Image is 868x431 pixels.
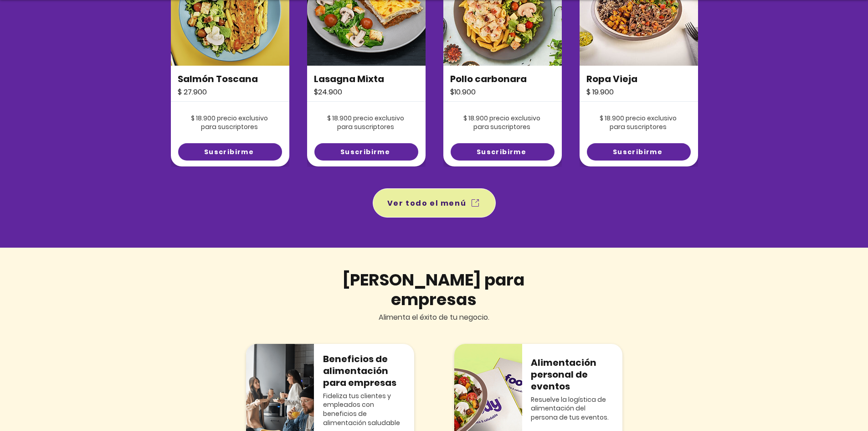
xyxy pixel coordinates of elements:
a: Suscribirme [451,143,555,161]
span: $ 18.900 precio exclusivo para suscriptores [191,114,268,132]
span: $ 18.900 precio exclusivo para suscriptores [327,114,404,132]
span: Alimentación personal de eventos [531,356,596,393]
span: Ver todo el menú [387,197,467,209]
span: $ 19.900 [586,87,614,97]
span: [PERSON_NAME] para empresas [343,268,524,311]
a: Suscribirme [587,143,691,161]
a: Suscribirme [314,143,418,161]
span: Suscribirme [204,147,254,157]
span: Suscribirme [477,147,526,157]
span: Pollo carbonara [450,73,527,85]
a: Ver todo el menú [373,188,496,218]
span: $ 18.900 precio exclusivo para suscriptores [600,114,677,132]
span: Beneficios de alimentación para empresas [323,353,396,389]
span: Lasagna Mixta [314,73,384,85]
span: Fideliza tus clientes y empleados con beneficios de alimentación saludable [323,391,400,427]
span: Ropa Vieja [586,73,637,85]
span: $ 18.900 precio exclusivo para suscriptores [463,114,540,132]
a: Suscribirme [178,143,282,161]
span: Salmón Toscana [178,73,258,85]
iframe: Messagebird Livechat Widget [815,378,859,422]
span: $24.900 [314,87,342,97]
span: Alimenta el éxito de tu negocio. [379,312,489,322]
span: Suscribirme [340,147,390,157]
span: $10.900 [450,87,476,97]
span: Suscribirme [613,147,663,157]
span: $ 27.900 [178,87,207,97]
span: Resuelve la logística de alimentación del persona de tus eventos. [531,395,609,422]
